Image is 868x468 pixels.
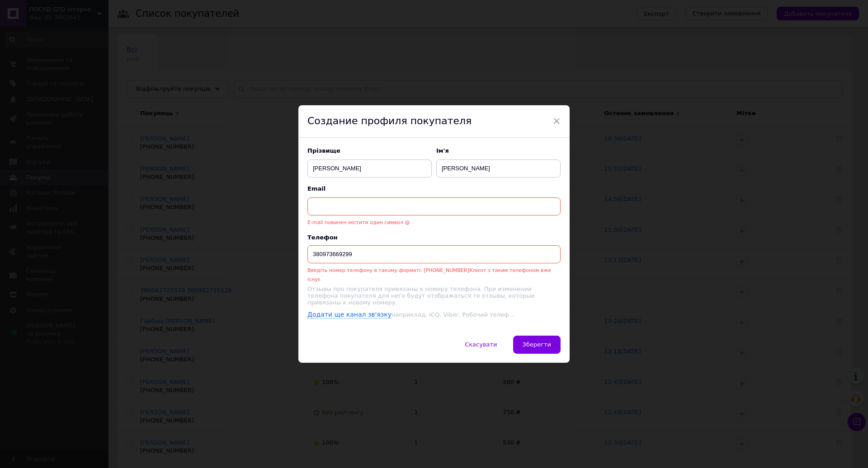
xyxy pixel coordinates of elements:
[392,311,514,318] span: наприклад, ICQ, Viber, Робочий телеф...
[307,267,469,273] span: Введіть номер телефону в такому форматі: [PHONE_NUMBER]
[465,341,497,348] span: Скасувати
[307,285,561,306] p: Отзывы про покупателя привязаны к номеру телефона. При изменении телефона покупателя для него буд...
[298,105,570,138] div: Создание профиля покупателя
[436,147,561,155] span: Ім'я
[513,336,561,354] button: Зберегти
[307,245,561,263] input: +38 096 0000000
[523,341,551,348] span: Зберегти
[307,147,432,155] span: Прізвище
[307,220,410,225] span: E-mail повинен містити один символ @
[307,185,561,193] span: Email
[436,159,561,178] input: Наприклад: Іван
[307,159,432,178] input: Наприклад: Іванов
[552,113,561,129] span: ×
[455,336,506,354] button: Скасувати
[307,234,561,241] p: Телефон
[307,267,551,282] span: Клієнт з таким телефоном вже існує
[307,311,392,318] a: Додати ще канал зв'язку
